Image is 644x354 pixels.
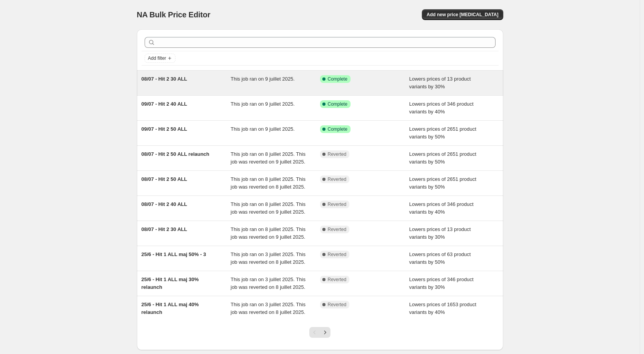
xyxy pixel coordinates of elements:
span: Lowers prices of 346 product variants by 30% [409,276,474,290]
span: NA Bulk Price Editor [137,10,211,19]
span: Lowers prices of 346 product variants by 40% [409,101,474,115]
span: Add filter [148,55,166,61]
button: Add filter [145,54,175,63]
span: Complete [328,76,347,82]
span: Reverted [328,176,347,182]
span: 09/07 - Hit 2 50 ALL [142,126,187,132]
span: This job ran on 3 juillet 2025. This job was reverted on 8 juillet 2025. [231,251,305,265]
span: Reverted [328,302,347,308]
span: This job ran on 9 juillet 2025. [231,126,295,132]
span: Add new price [MEDICAL_DATA] [427,12,498,18]
span: Lowers prices of 13 product variants by 30% [409,226,471,240]
span: This job ran on 8 juillet 2025. This job was reverted on 9 juillet 2025. [231,226,305,240]
span: This job ran on 3 juillet 2025. This job was reverted on 8 juillet 2025. [231,302,305,315]
span: This job ran on 8 juillet 2025. This job was reverted on 8 juillet 2025. [231,176,305,190]
span: Lowers prices of 346 product variants by 40% [409,201,474,215]
span: 08/07 - Hit 2 50 ALL relaunch [142,151,209,157]
span: Complete [328,101,347,107]
span: 25/6 - Hit 1 ALL maj 30% relaunch [142,276,199,290]
span: This job ran on 8 juillet 2025. This job was reverted on 9 juillet 2025. [231,201,305,215]
span: This job ran on 8 juillet 2025. This job was reverted on 9 juillet 2025. [231,151,305,165]
span: Lowers prices of 2651 product variants by 50% [409,126,476,140]
button: Add new price [MEDICAL_DATA] [422,9,503,20]
span: Lowers prices of 2651 product variants by 50% [409,151,476,165]
nav: Pagination [309,327,330,338]
span: This job ran on 9 juillet 2025. [231,76,295,82]
span: Lowers prices of 2651 product variants by 50% [409,176,476,190]
span: 09/07 - Hit 2 40 ALL [142,101,187,107]
span: Reverted [328,251,347,258]
span: Reverted [328,151,347,157]
span: This job ran on 9 juillet 2025. [231,101,295,107]
span: 25/6 - Hit 1 ALL maj 40% relaunch [142,302,199,315]
span: 08/07 - Hit 2 30 ALL [142,226,187,232]
span: 08/07 - Hit 2 30 ALL [142,76,187,82]
button: Next [320,327,330,338]
span: Lowers prices of 1653 product variants by 40% [409,302,476,315]
span: Complete [328,126,347,132]
span: 08/07 - Hit 2 40 ALL [142,201,187,207]
span: Reverted [328,201,347,207]
span: 08/07 - Hit 2 50 ALL [142,176,187,182]
span: Reverted [328,276,347,283]
span: Lowers prices of 63 product variants by 50% [409,251,471,265]
span: Reverted [328,226,347,233]
span: This job ran on 3 juillet 2025. This job was reverted on 8 juillet 2025. [231,276,305,290]
span: 25/6 - Hit 1 ALL maj 50% - 3 [142,251,206,257]
span: Lowers prices of 13 product variants by 30% [409,76,471,89]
